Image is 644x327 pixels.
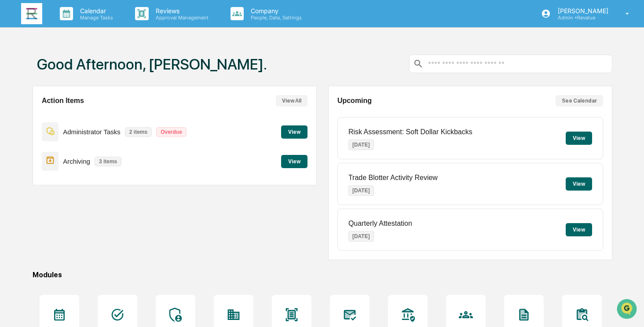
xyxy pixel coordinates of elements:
[244,7,306,15] p: Company
[18,67,34,83] img: 8933085812038_c878075ebb4cc5468115_72.jpg
[244,15,306,21] p: People, Data, Settings
[156,127,187,137] p: Overdue
[73,7,117,15] p: Calendar
[40,76,121,83] div: We're available if you need us!
[9,18,160,32] p: How can we help?
[276,95,307,107] button: View All
[9,157,16,164] div: 🖐️
[150,70,160,80] button: Start new chat
[566,132,592,145] button: View
[566,177,592,191] button: View
[95,157,121,166] p: 3 items
[88,194,106,201] span: Pylon
[348,220,412,228] p: Quarterly Attestation
[281,127,307,136] a: View
[18,156,57,165] span: Preclearance
[149,7,213,15] p: Reviews
[63,128,121,136] p: Administrator Tasks
[63,158,90,165] p: Archiving
[348,231,374,242] p: [DATE]
[9,67,25,83] img: 1746055101610-c473b297-6a78-478c-a979-82029cc54cd1
[9,173,16,180] div: 🔎
[18,173,55,181] span: Data Lookup
[337,97,372,105] h2: Upcoming
[348,128,472,136] p: Risk Assessment: Soft Dollar Kickbacks
[348,174,438,182] p: Trade Blotter Activity Review
[616,298,640,322] iframe: Open customer support
[42,97,84,105] h2: Action Items
[62,194,106,201] a: Powered byPylon
[78,119,96,126] span: [DATE]
[9,111,23,125] img: Jack Rasmussen
[73,15,117,21] p: Manage Tasks
[40,67,144,76] div: Start new chat
[9,97,59,104] div: Past conversations
[551,15,613,21] p: Admin • Revalue
[348,185,374,196] p: [DATE]
[566,223,592,236] button: View
[149,15,213,21] p: Approval Management
[64,157,71,164] div: 🗄️
[556,95,603,107] button: See Calendar
[60,152,113,168] a: 🗄️Attestations
[136,96,160,106] button: See all
[5,169,59,185] a: 🔎Data Lookup
[37,55,267,73] h1: Good Afternoon, [PERSON_NAME].
[18,120,25,127] img: 1746055101610-c473b297-6a78-478c-a979-82029cc54cd1
[73,119,76,126] span: •
[281,155,307,168] button: View
[125,127,152,137] p: 2 items
[21,3,42,24] img: logo
[5,152,60,168] a: 🖐️Preclearance
[281,157,307,165] a: View
[27,119,71,126] span: [PERSON_NAME]
[348,140,374,150] p: [DATE]
[551,7,613,15] p: [PERSON_NAME]
[33,271,612,279] div: Modules
[73,156,109,165] span: Attestations
[281,125,307,139] button: View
